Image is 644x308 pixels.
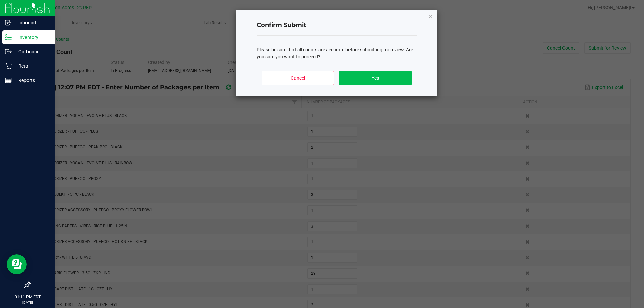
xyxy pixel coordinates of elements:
p: Inbound [12,19,52,27]
inline-svg: Inventory [5,34,12,41]
inline-svg: Reports [5,77,12,84]
inline-svg: Retail [5,63,12,69]
h4: Confirm Submit [257,21,417,30]
p: Reports [12,76,52,84]
inline-svg: Inbound [5,19,12,26]
p: Retail [12,62,52,70]
button: Close [428,12,433,20]
p: Outbound [12,48,52,56]
p: 01:11 PM EDT [3,294,52,300]
button: Yes [339,71,411,85]
p: Inventory [12,33,52,41]
button: Cancel [262,71,334,85]
p: [DATE] [3,300,52,305]
inline-svg: Outbound [5,48,12,55]
iframe: Resource center [7,254,27,274]
div: Please be sure that all counts are accurate before submitting for review. Are you sure you want t... [257,46,417,60]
